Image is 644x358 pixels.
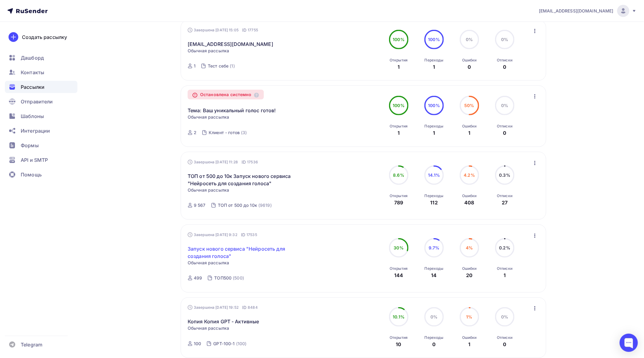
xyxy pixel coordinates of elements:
a: Клиент - готов (3) [208,128,247,137]
div: 499 [194,275,202,281]
div: ТОП500 [214,275,232,281]
a: Запуск нового сервиса "Нейросеть для создания голоса" [188,245,292,260]
div: Открытия [390,193,408,198]
div: Отписки [497,266,512,271]
span: 50% [465,103,474,108]
span: Контакты [21,69,44,76]
span: 8484 [248,304,258,311]
div: Ошибки [462,193,477,198]
a: ТОП от 500 до 10к (9619) [217,200,272,210]
div: Открытия [390,266,408,271]
span: 4.2% [464,172,475,178]
span: [EMAIL_ADDRESS][DOMAIN_NAME] [539,8,614,14]
span: Формы [21,142,39,149]
span: 1% [466,314,472,319]
span: 9.7% [429,245,440,250]
a: Тест себе (1) [207,61,235,71]
div: 1 [398,129,400,137]
div: 144 [394,272,403,279]
a: GPT-100-1 (100) [213,339,247,349]
span: 0% [466,37,473,42]
div: (100) [236,341,247,347]
div: 1 [433,129,435,137]
div: (500) [233,275,244,281]
a: Контакты [5,66,77,78]
a: ТОП500 (500) [214,273,245,283]
div: Отписки [497,193,512,198]
span: 0% [501,314,508,319]
div: 0 [503,129,506,137]
span: Обычная рассылка [188,48,229,54]
span: ID [242,159,246,165]
a: Тема: Ваш уникальный голос готов! [188,107,276,114]
div: Открытия [390,335,408,340]
div: Завершена [DATE] 11:28 [188,159,258,165]
span: 0.3% [499,172,510,178]
span: Дашборд [21,54,44,61]
div: 112 [430,199,438,206]
span: API и SMTP [21,156,48,164]
span: 100% [428,37,440,42]
div: Переходы [425,193,444,198]
div: Отписки [497,335,512,340]
div: 1 [194,63,196,69]
div: Тест себе [208,63,228,69]
span: Интеграции [21,127,50,134]
div: (1) [230,63,235,69]
div: 0 [503,63,506,71]
div: (3) [241,130,247,136]
span: 17535 [246,232,257,238]
div: 9 567 [194,202,206,208]
span: 0% [430,314,437,319]
div: Переходы [425,335,444,340]
div: 20 [466,272,472,279]
div: 1 [398,63,400,71]
div: 1 [468,341,470,348]
span: 8.6% [393,172,404,178]
span: Шаблоны [21,113,44,120]
span: 0.2% [499,245,510,250]
div: 10 [396,341,402,348]
a: Формы [5,139,77,151]
span: Отправители [21,98,53,105]
span: Обычная рассылка [188,260,229,266]
span: 4% [466,245,473,250]
span: 10.1% [393,314,405,319]
span: Обычная рассылка [188,325,229,331]
div: Ошибки [462,335,477,340]
a: Копия Копия GPT - Активные [188,318,259,325]
div: Ошибки [462,124,477,129]
span: ID [241,232,245,238]
span: 30% [394,245,404,250]
div: Завершена [DATE] 9:32 [188,232,257,238]
span: 14.1% [428,172,440,178]
div: 0 [468,63,471,71]
span: 17536 [247,159,258,165]
span: Telegram [21,341,42,348]
span: Рассылки [21,83,44,91]
span: ID [242,27,246,33]
div: Открытия [390,58,408,63]
div: 14 [431,272,437,279]
div: (9619) [258,202,272,208]
div: 408 [465,199,474,206]
div: 1 [468,129,470,137]
span: 100% [393,103,405,108]
span: Обычная рассылка [188,114,229,120]
span: 0% [501,37,508,42]
div: Отписки [497,124,512,129]
div: 1 [433,63,435,71]
span: 100% [428,103,440,108]
div: Переходы [425,124,444,129]
div: Отписки [497,58,512,63]
span: 17755 [248,27,258,33]
div: Остановлена системно [188,90,264,99]
span: Помощь [21,171,42,178]
div: 100 [194,341,201,347]
div: Переходы [425,58,444,63]
span: ID [242,304,246,311]
div: 0 [432,341,436,348]
div: 0 [503,341,506,348]
div: Переходы [425,266,444,271]
span: Обычная рассылка [188,187,229,193]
